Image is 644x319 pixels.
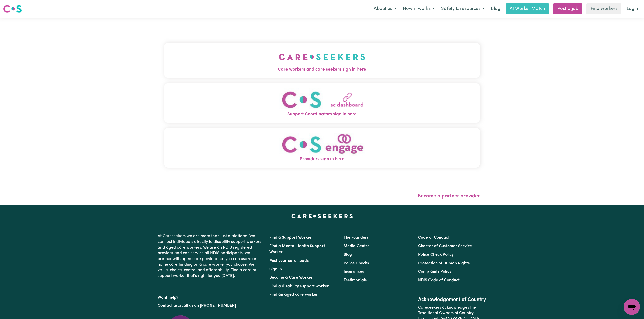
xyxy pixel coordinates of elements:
a: Blog [488,3,504,14]
button: About us [370,4,400,14]
a: Find a Mental Health Support Worker [269,244,325,254]
a: Media Centre [344,244,370,248]
a: Become a Care Worker [269,276,313,280]
a: Testimonials [344,278,367,282]
a: The Founders [344,236,369,240]
a: AI Worker Match [506,3,549,14]
span: Providers sign in here [164,156,480,163]
p: At Careseekers we are more than just a platform. We connect individuals directly to disability su... [158,231,263,281]
p: Want help? [158,293,263,301]
a: Complaints Policy [418,270,451,274]
a: Protection of Human Rights [418,261,470,265]
a: Post your care needs [269,259,309,263]
span: Care workers and care seekers sign in here [164,66,480,73]
a: Login [623,3,641,14]
a: Insurances [344,270,364,274]
p: or [158,301,263,310]
a: Sign In [269,267,282,271]
a: Contact us [158,304,178,308]
a: Careseekers home page [291,214,353,218]
a: Become a partner provider [418,194,480,199]
a: NDIS Code of Conduct [418,278,460,282]
button: Support Coordinators sign in here [164,83,480,123]
button: Providers sign in here [164,128,480,168]
a: Find workers [586,3,621,14]
a: Code of Conduct [418,236,450,240]
a: Post a job [553,3,582,14]
iframe: Button to launch messaging window [624,299,640,315]
h2: Acknowledgement of Country [418,297,486,303]
a: Police Check Policy [418,253,454,257]
a: call us on [PHONE_NUMBER] [182,304,236,308]
a: Charter of Customer Service [418,244,472,248]
a: Police Checks [344,261,369,265]
a: Blog [344,253,352,257]
a: Find a Support Worker [269,236,312,240]
a: Careseekers logo [3,3,22,15]
a: Find an aged care worker [269,293,318,297]
button: Safety & resources [438,4,488,14]
a: Find a disability support worker [269,284,329,288]
button: Care workers and care seekers sign in here [164,43,480,78]
button: How it works [400,4,438,14]
img: Careseekers logo [3,4,22,13]
span: Support Coordinators sign in here [164,111,480,118]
